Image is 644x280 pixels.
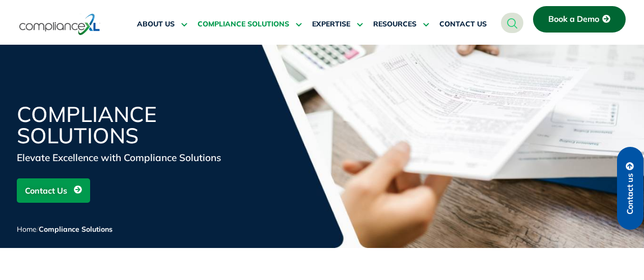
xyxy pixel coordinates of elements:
[373,20,416,29] span: RESOURCES
[501,13,523,33] a: navsearch-button
[25,181,67,200] span: Contact Us
[548,15,599,24] span: Book a Demo
[198,20,289,29] span: COMPLIANCE SOLUTIONS
[17,178,90,203] a: Contact Us
[17,104,261,146] h1: Compliance Solutions
[19,13,100,36] img: logo-one.svg
[137,20,175,29] span: ABOUT US
[17,150,261,165] div: Elevate Excellence with Compliance Solutions
[439,20,487,29] span: CONTACT US
[17,225,113,234] span: /
[626,173,635,214] span: Contact us
[439,12,487,37] a: CONTACT US
[312,20,350,29] span: EXPERTISE
[617,147,643,230] a: Contact us
[373,12,429,37] a: RESOURCES
[198,12,302,37] a: COMPLIANCE SOLUTIONS
[137,12,187,37] a: ABOUT US
[312,12,363,37] a: EXPERTISE
[533,6,626,33] a: Book a Demo
[17,225,37,234] a: Home
[39,225,113,234] span: Compliance Solutions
